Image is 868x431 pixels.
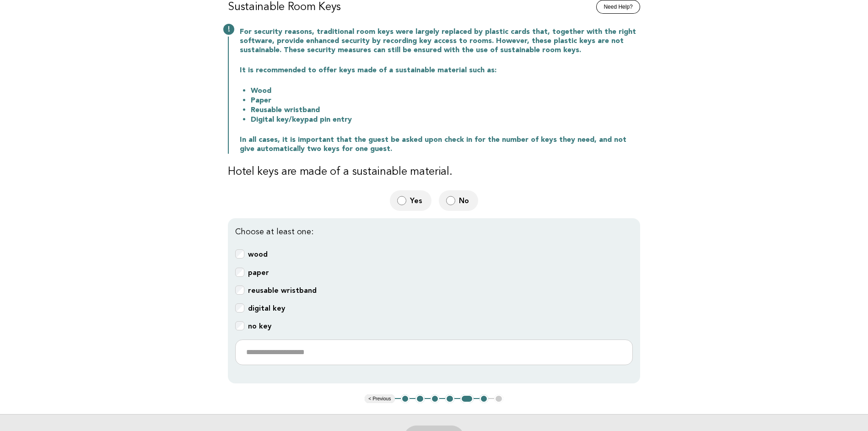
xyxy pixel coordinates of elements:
[248,250,268,259] b: wood
[445,394,454,404] button: 4
[446,196,455,205] input: No
[248,286,317,295] b: reusable wristband
[251,86,640,96] li: Wood
[431,394,440,404] button: 3
[240,135,640,154] p: In all cases, it is important that the guest be asked upon check in for the number of keys they n...
[228,165,640,179] h3: Hotel keys are made of a sustainable material.
[480,394,489,404] button: 6
[397,196,406,205] input: Yes
[248,268,269,277] b: paper
[240,27,640,55] p: For security reasons, traditional room keys were largely replaced by plastic cards that, together...
[248,322,271,330] b: no key
[248,304,285,312] b: digital key
[460,394,474,404] button: 5
[459,196,471,205] span: No
[251,96,640,105] li: Paper
[410,196,424,205] span: Yes
[235,226,633,238] p: Choose at least one:
[365,394,394,404] button: < Previous
[415,394,425,404] button: 2
[240,66,640,75] p: It is recommended to offer keys made of a sustainable material such as:
[251,115,640,124] li: Digital key/keypad pin entry
[251,105,640,115] li: Reusable wristband
[401,394,410,404] button: 1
